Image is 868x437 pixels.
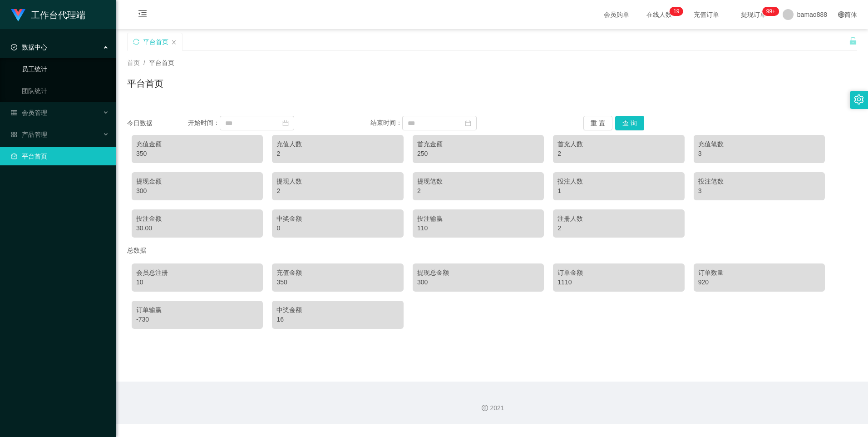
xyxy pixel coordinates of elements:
span: 在线人数 [642,11,676,18]
div: 投注笔数 [698,177,820,186]
p: 1 [673,7,676,16]
div: 订单金额 [557,268,680,278]
div: 300 [136,186,258,196]
div: 充值金额 [136,139,258,149]
div: 平台首页 [143,33,168,50]
div: 250 [417,149,539,159]
i: 图标: global [838,11,844,18]
span: 开始时间： [188,119,220,126]
div: 920 [698,278,820,287]
a: 工作台代理端 [11,11,85,18]
div: 300 [417,278,539,287]
div: 1 [557,186,680,196]
div: 提现金额 [136,177,258,186]
div: 2 [276,149,399,159]
span: 提现订单 [736,11,771,18]
div: 16 [276,315,399,324]
div: 注册人数 [557,214,680,223]
div: 110 [417,223,539,233]
span: / [143,59,145,66]
div: 2021 [123,403,861,413]
i: 图标: sync [133,39,139,45]
sup: 954 [763,7,779,16]
button: 查 询 [615,116,644,130]
div: 投注人数 [557,177,680,186]
div: 2 [417,186,539,196]
i: 图标: calendar [465,120,471,126]
div: -730 [136,315,258,324]
span: 结束时间： [370,119,402,126]
div: 投注金额 [136,214,258,223]
p: 9 [676,7,680,16]
div: 30.00 [136,223,258,233]
div: 中奖金额 [276,305,399,315]
div: 首充人数 [557,139,680,149]
div: 2 [276,186,399,196]
div: 投注输赢 [417,214,539,223]
div: 2 [557,223,680,233]
div: 1110 [557,278,680,287]
i: 图标: copyright [482,405,488,411]
div: 350 [136,149,258,159]
div: 2 [557,149,680,159]
i: 图标: calendar [282,120,289,126]
div: 提现总金额 [417,268,539,278]
div: 中奖金额 [276,214,399,223]
div: 首充金额 [417,139,539,149]
div: 10 [136,278,258,287]
div: 3 [698,186,820,196]
div: 充值人数 [276,139,399,149]
div: 提现人数 [276,177,399,186]
div: 会员总注册 [136,268,258,278]
div: 今日数据 [127,119,188,128]
span: 产品管理 [11,131,47,138]
div: 总数据 [127,242,857,259]
h1: 工作台代理端 [31,0,85,30]
div: 350 [276,278,399,287]
a: 团队统计 [22,82,109,100]
a: 图标: dashboard平台首页 [11,147,109,165]
span: 平台首页 [149,59,174,66]
div: 0 [276,223,399,233]
span: 充值订单 [689,11,724,18]
i: 图标: close [171,40,177,45]
h1: 平台首页 [127,77,163,90]
i: 图标: table [11,109,17,116]
span: 会员管理 [11,109,47,116]
img: logo.9652507e.png [11,9,25,22]
i: 图标: appstore-o [11,131,17,138]
div: 提现笔数 [417,177,539,186]
i: 图标: unlock [849,37,857,45]
i: 图标: setting [854,94,864,104]
button: 重 置 [583,116,612,130]
i: 图标: check-circle-o [11,44,17,50]
a: 员工统计 [22,60,109,78]
div: 订单数量 [698,268,820,278]
span: 数据中心 [11,44,47,51]
sup: 19 [670,7,683,16]
span: 首页 [127,59,140,66]
div: 3 [698,149,820,159]
div: 充值金额 [276,268,399,278]
i: 图标: menu-fold [127,0,158,30]
div: 订单输赢 [136,305,258,315]
div: 充值笔数 [698,139,820,149]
